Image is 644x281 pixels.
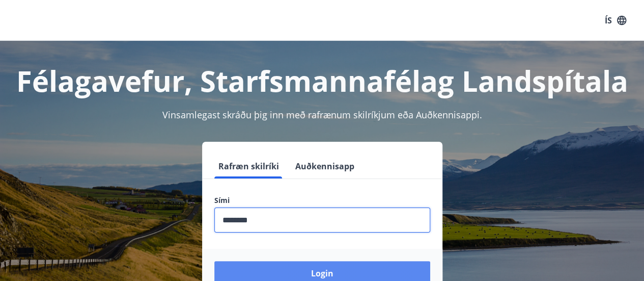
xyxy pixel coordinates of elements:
[12,61,632,100] h1: Félagavefur, Starfsmannafélag Landspítala
[214,195,430,206] label: Sími
[162,109,482,121] span: Vinsamlegast skráðu þig inn með rafrænum skilríkjum eða Auðkennisappi.
[214,154,283,178] button: Rafræn skilríki
[599,11,632,30] button: ÍS
[291,154,358,178] button: Auðkennisapp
